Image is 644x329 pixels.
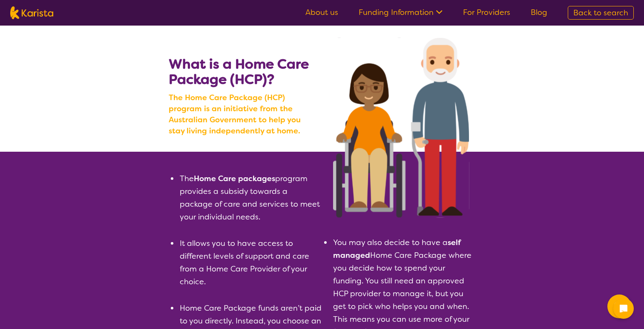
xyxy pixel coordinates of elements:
a: About us [305,7,338,17]
b: What is a Home Care Package (HCP)? [169,55,309,88]
li: It allows you to have access to different levels of support and care from a Home Care Provider of... [179,237,322,288]
a: Blog [531,7,547,17]
a: For Providers [463,7,510,17]
img: Search NDIS services with Karista [333,38,469,218]
img: Karista logo [10,6,53,19]
span: Back to search [573,8,628,18]
b: The Home Care Package (HCP) program is an initiative from the Australian Government to help you s... [169,92,318,136]
button: Channel Menu [607,294,631,318]
a: Back to search [568,6,634,20]
li: The program provides a subsidy towards a package of care and services to meet your individual needs. [179,172,322,223]
a: Funding Information [359,7,443,17]
b: Home Care packages [194,173,275,184]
